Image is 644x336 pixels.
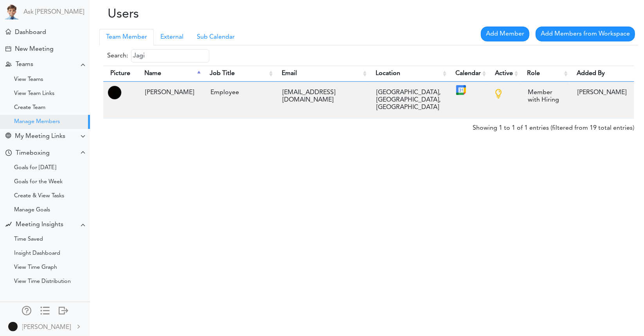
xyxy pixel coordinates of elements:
img: 9k= [8,322,18,331]
div: View Team Links [14,92,54,96]
th: Picture [103,66,137,82]
div: [PERSON_NAME] [22,323,71,332]
div: Meeting Dashboard [5,29,11,34]
a: [PERSON_NAME] [1,318,89,335]
div: Show only icons [40,306,50,314]
th: Location: activate to sort column ascending [369,66,448,82]
div: View Time Graph [14,266,57,270]
th: Active: activate to sort column ascending [488,66,520,82]
th: Calendar: activate to sort column ascending [448,66,488,82]
a: External [154,29,190,45]
div: [EMAIL_ADDRESS][DOMAIN_NAME] [279,85,365,108]
div: Manage Members and Externals [22,306,31,314]
div: View Teams [14,78,43,82]
div: Manage Members [14,120,60,124]
div: [PERSON_NAME] [141,85,199,100]
a: Add Members from Workspace [536,27,635,41]
img: Powered by TEAMCAL AI [4,4,20,20]
div: Meeting Insights [16,221,63,229]
div: Teams [16,61,33,68]
div: Time Your Goals [5,150,12,157]
div: Dashboard [15,29,46,36]
a: Add Member [481,27,529,41]
label: Search: [107,49,209,63]
h2: Users [96,7,269,22]
div: New Meeting [15,46,54,53]
div: Employee [207,85,271,100]
div: Goals for [DATE] [14,166,56,170]
img: Google_Calendar_icon.png [456,85,466,95]
input: Search: [131,49,209,63]
a: Sub Calendar [190,29,241,45]
a: Ask [PERSON_NAME] [23,9,84,16]
div: My Meeting Links [15,133,65,140]
div: [PERSON_NAME] [574,85,630,100]
th: Email: activate to sort column ascending [275,66,369,82]
div: Time Saved [14,238,43,241]
div: Log out [59,306,68,314]
div: Goals for the Week [14,180,63,184]
div: Insight Dashboard [14,252,60,256]
a: Team Member [99,29,154,45]
div: Share Meeting Link [5,133,11,140]
img: 9k= [108,86,122,100]
div: Timeboxing [16,150,50,157]
th: Job Title: activate to sort column ascending [203,66,275,82]
a: Change side menu [40,306,50,317]
div: Showing 1 to 1 of 1 entries (filtered from 19 total entries) [473,119,634,133]
th: Added By [570,66,634,82]
div: Manage Goals [14,208,50,212]
th: Role: activate to sort column ascending [520,66,570,82]
th: Name: activate to sort column descending [137,66,203,82]
div: View Time Distribution [14,280,71,284]
div: [GEOGRAPHIC_DATA], [GEOGRAPHIC_DATA], [GEOGRAPHIC_DATA] [372,85,444,115]
div: Create Meeting [5,46,11,52]
div: Create Team [14,106,45,110]
div: Create & View Tasks [14,194,64,198]
div: Member with Hiring [524,85,566,108]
